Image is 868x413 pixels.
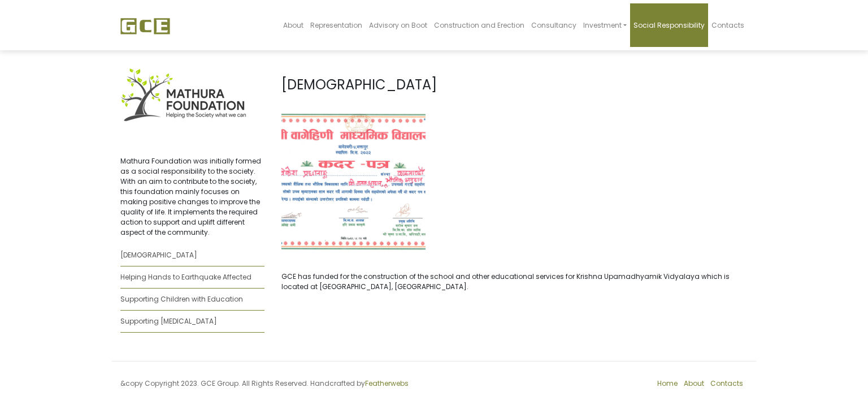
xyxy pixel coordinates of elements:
a: Supporting [MEDICAL_DATA] [120,311,264,333]
img: mathura.png [120,68,246,122]
p: Mathura Foundation was initially formed as a social responsibility to the society. With an aim to... [120,156,264,238]
a: About [684,378,704,388]
p: GCE has funded for the construction of the school and other educational services for Krishna Upam... [281,272,748,292]
a: Consultancy [528,3,580,47]
span: Construction and Erection [434,20,524,30]
span: Consultancy [531,20,576,30]
a: Contacts [710,378,743,388]
div: &copy Copyright 2023. GCE Group. All Rights Reserved. Handcrafted by [112,378,434,395]
span: Contacts [711,20,744,30]
img: GCE Group [120,18,170,35]
a: [DEMOGRAPHIC_DATA] [120,244,264,266]
span: Representation [310,20,362,30]
a: About [280,3,307,47]
a: Supporting Children with Education [120,289,264,311]
span: Advisory on Boot [369,20,427,30]
span: About [283,20,303,30]
a: Social Responsibility [630,3,708,47]
span: Investment [583,20,622,30]
a: Home [657,378,678,388]
a: Construction and Erection [431,3,528,47]
a: Advisory on Boot [366,3,431,47]
a: Investment [580,3,630,47]
a: Featherwebs [365,378,409,388]
img: Kadar-Cetificate.jpg [281,110,426,252]
h1: [DEMOGRAPHIC_DATA] [281,77,748,93]
a: Helping Hands to Earthquake Affected [120,266,264,289]
a: Representation [307,3,366,47]
a: Contacts [708,3,748,47]
span: Social Responsibility [633,20,705,30]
